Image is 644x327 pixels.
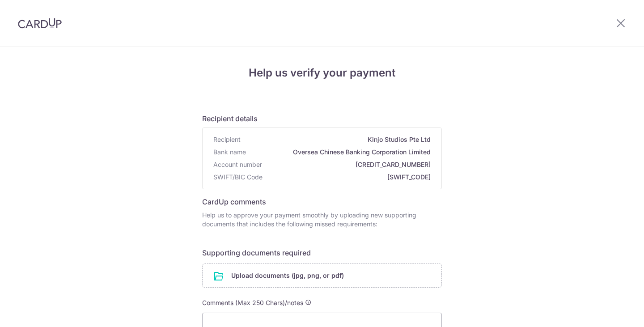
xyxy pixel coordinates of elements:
span: Comments (Max 250 Chars)/notes [202,299,303,306]
img: CardUp [18,18,62,29]
span: Recipient [213,135,241,144]
p: Help us to approve your payment smoothly by uploading new supporting documents that includes the ... [202,211,442,229]
h6: Recipient details [202,113,442,124]
span: Kinjo Studios Pte Ltd [244,135,431,144]
h6: CardUp comments [202,196,442,207]
span: Bank name [213,148,246,157]
span: [SWIFT_CODE] [266,173,431,182]
span: [CREDIT_CARD_NUMBER] [266,160,431,169]
iframe: Opens a widget where you can find more information [587,300,635,323]
div: Upload documents (jpg, png, or pdf) [202,263,442,288]
h6: Supporting documents required [202,247,442,258]
span: Account number [213,160,262,169]
span: Oversea Chinese Banking Corporation Limited [250,148,431,157]
h4: Help us verify your payment [202,65,442,81]
span: SWIFT/BIC Code [213,173,263,182]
